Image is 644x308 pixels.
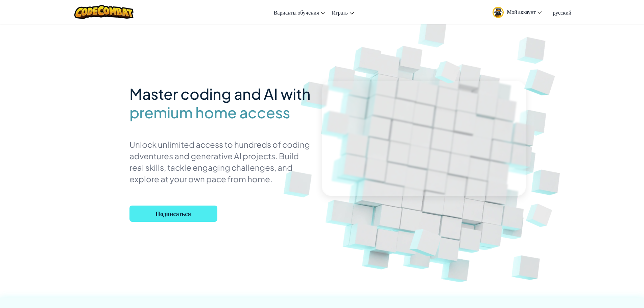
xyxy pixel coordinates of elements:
span: Master coding and AI with [129,84,311,103]
p: Unlock unlimited access to hundreds of coding adventures and generative AI projects. Build real s... [129,139,312,185]
button: Подписаться [129,206,217,222]
span: Играть [332,9,348,16]
span: русский [553,9,571,16]
img: Overlap cubes [425,50,472,93]
img: CodeCombat logo [74,5,134,19]
a: русский [549,3,575,21]
img: Overlap cubes [516,193,565,237]
span: premium home access [129,103,290,122]
img: avatar [493,7,504,18]
a: Варианты обучения [270,3,329,21]
img: Overlap cubes [397,210,458,270]
a: Играть [329,3,357,21]
a: Мой аккаунт [489,1,546,23]
span: Варианты обучения [274,9,319,16]
img: Overlap cubes [512,51,571,108]
span: Мой аккаунт [507,8,542,15]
